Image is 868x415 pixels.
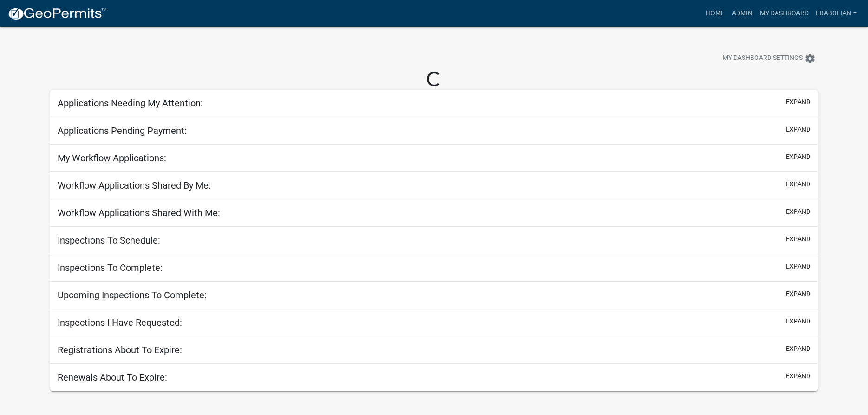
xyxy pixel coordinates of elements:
[786,316,810,326] button: expand
[58,125,187,136] h5: Applications Pending Payment:
[756,5,812,22] a: My Dashboard
[723,53,803,64] span: My Dashboard Settings
[58,235,160,246] h5: Inspections To Schedule:
[58,372,167,383] h5: Renewals About To Expire:
[786,371,810,381] button: expand
[58,262,163,273] h5: Inspections To Complete:
[786,344,810,354] button: expand
[58,317,182,328] h5: Inspections I Have Requested:
[58,98,203,109] h5: Applications Needing My Attention:
[786,289,810,299] button: expand
[58,152,166,164] h5: My Workflow Applications:
[715,49,823,67] button: My Dashboard Settingssettings
[786,234,810,244] button: expand
[58,344,182,356] h5: Registrations About To Expire:
[58,180,211,191] h5: Workflow Applications Shared By Me:
[58,207,220,218] h5: Workflow Applications Shared With Me:
[804,53,816,64] i: settings
[728,5,756,22] a: Admin
[58,290,207,301] h5: Upcoming Inspections To Complete:
[786,262,810,271] button: expand
[786,125,810,134] button: expand
[786,97,810,107] button: expand
[786,152,810,162] button: expand
[786,207,810,217] button: expand
[812,5,861,22] a: ebabolian
[702,5,728,22] a: Home
[786,179,810,189] button: expand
